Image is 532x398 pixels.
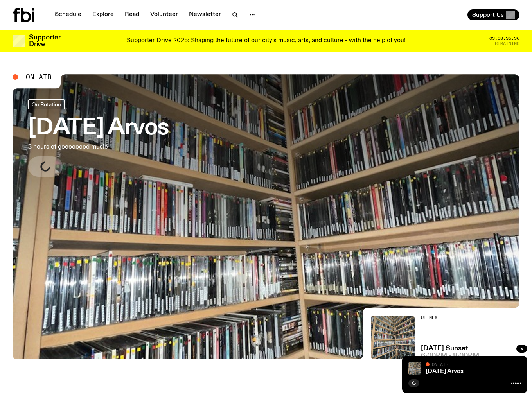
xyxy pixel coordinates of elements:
[472,11,504,18] span: Support Us
[26,74,52,81] span: On Air
[467,9,519,20] button: Support Us
[50,9,86,20] a: Schedule
[28,99,169,177] a: [DATE] Arvos3 hours of goooooood music
[421,353,479,359] span: 6:00pm - 8:00pm
[408,362,421,375] img: A corner shot of the fbi music library
[184,9,226,20] a: Newsletter
[127,38,406,45] p: Supporter Drive 2025: Shaping the future of our city’s music, arts, and culture - with the help o...
[120,9,144,20] a: Read
[28,117,169,139] h3: [DATE] Arvos
[426,368,464,375] a: [DATE] Arvos
[88,9,119,20] a: Explore
[489,36,519,41] span: 03:08:35:36
[13,74,519,359] a: A corner shot of the fbi music library
[28,142,169,152] p: 3 hours of goooooood music
[421,345,468,352] a: [DATE] Sunset
[432,362,448,367] span: On Air
[371,316,415,359] img: A corner shot of the fbi music library
[32,101,61,107] span: On Rotation
[421,316,479,320] h2: Up Next
[29,34,60,48] h3: Supporter Drive
[495,41,519,46] span: Remaining
[146,9,183,20] a: Volunteer
[28,99,65,109] a: On Rotation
